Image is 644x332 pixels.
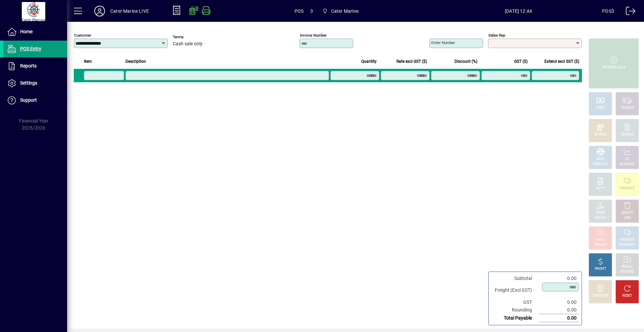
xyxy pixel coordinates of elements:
span: Item [84,58,92,65]
button: Profile [89,5,110,17]
td: Subtotal [491,275,539,282]
mat-label: Customer [74,33,91,38]
span: POS Entry [20,46,41,51]
td: 0.00 [539,275,579,282]
div: CHEQUE [621,105,634,110]
span: Description [125,58,146,65]
span: Discount (%) [454,58,477,65]
div: PROCESS SALE [602,65,626,70]
div: SUMMARY [619,242,636,247]
div: CHARGE [621,132,634,137]
span: Rate excl GST ($) [396,58,427,65]
td: 0.00 [539,314,579,322]
td: 0.00 [539,306,579,314]
a: Support [3,92,67,109]
div: ACCOUNT [620,162,635,167]
span: Cater Marine [331,6,359,16]
td: GST [491,298,539,306]
span: Terms [173,35,213,39]
div: PROFIT [595,267,606,272]
div: MISC [596,157,604,162]
div: PRODUCT [593,162,608,167]
span: [DATE] 12:44 [435,6,602,16]
div: NOTE [596,186,605,191]
div: Cater Marine LIVE [110,6,149,16]
span: GST ($) [514,58,528,65]
mat-label: Sales rep [488,33,505,38]
div: LINE [624,216,631,221]
span: POS [294,6,304,16]
div: DELETE [622,210,633,216]
td: 0.00 [539,298,579,306]
mat-label: Order number [431,40,455,45]
span: Support [20,97,37,103]
mat-label: Invoice number [300,33,327,38]
div: RESET [622,293,632,298]
span: Home [20,29,33,34]
a: Settings [3,75,67,92]
div: EFTPOS [594,132,607,137]
span: 3 [310,6,313,16]
td: Total Payable [491,314,539,322]
div: INVOICES [620,269,634,274]
span: Reports [20,63,37,68]
a: Reports [3,58,67,75]
td: Freight (Excl GST) [491,282,539,298]
span: Cash sale only [173,41,203,47]
div: PRODUCT [620,237,635,242]
span: Quantity [361,58,377,65]
td: Rounding [491,306,539,314]
div: CASH [596,105,605,110]
div: POS3 [602,6,614,16]
div: PRODUCT [620,186,635,191]
div: GL [625,157,630,162]
div: RECALL [622,264,633,269]
span: Settings [20,80,37,86]
div: PRICE [596,210,605,216]
a: Home [3,23,67,40]
span: Cater Marine [320,5,361,17]
div: HOLD [596,237,605,242]
a: Logout [621,1,636,23]
div: INVOICE [594,242,606,247]
div: DISCOUNT [592,293,608,298]
span: Extend excl GST ($) [544,58,579,65]
div: SELECT [595,216,606,221]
